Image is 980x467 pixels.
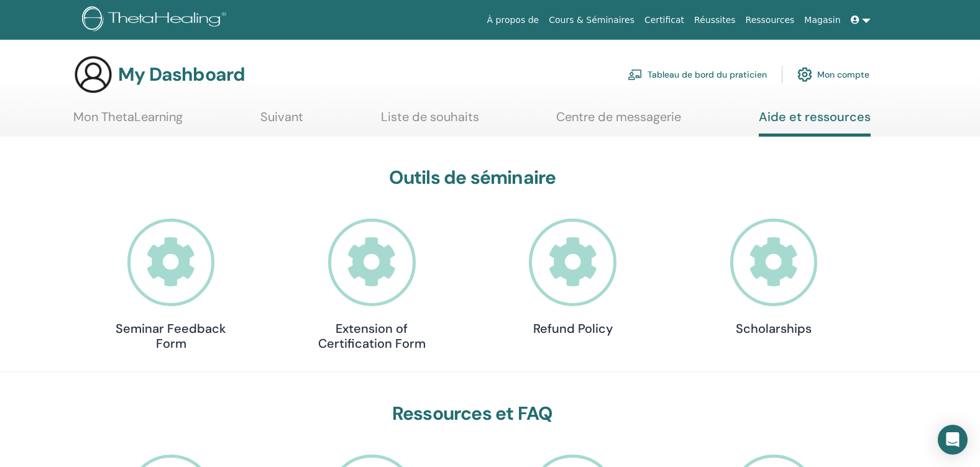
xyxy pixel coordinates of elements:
h4: Refund Policy [511,321,635,336]
a: Aide et ressources [759,109,871,137]
a: Seminar Feedback Form [109,219,233,351]
img: chalkboard-teacher.svg [628,69,643,80]
h3: Outils de séminaire [109,166,836,189]
a: Liste de souhaits [381,109,479,134]
a: Refund Policy [511,219,635,336]
img: logo.png [82,6,231,34]
h3: My Dashboard [118,63,245,86]
a: Ressources [741,9,800,32]
h4: Seminar Feedback Form [109,321,233,351]
a: Mon ThetaLearning [73,109,183,134]
a: Réussites [689,9,740,32]
a: Certificat [639,9,689,32]
a: Magasin [799,9,845,32]
a: Centre de messagerie [556,109,681,134]
a: Mon compte [797,61,869,88]
h4: Extension of Certification Form [309,321,434,351]
img: generic-user-icon.jpg [73,55,113,94]
h4: Scholarships [712,321,836,336]
h3: Ressources et FAQ [109,402,836,425]
a: Tableau de bord du praticien [628,61,767,88]
a: À propos de [482,9,544,32]
a: Suivant [260,109,303,134]
div: Open Intercom Messenger [938,425,968,455]
img: cog.svg [797,64,812,85]
a: Extension of Certification Form [309,219,434,351]
a: Scholarships [712,219,836,336]
a: Cours & Séminaires [544,9,639,32]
